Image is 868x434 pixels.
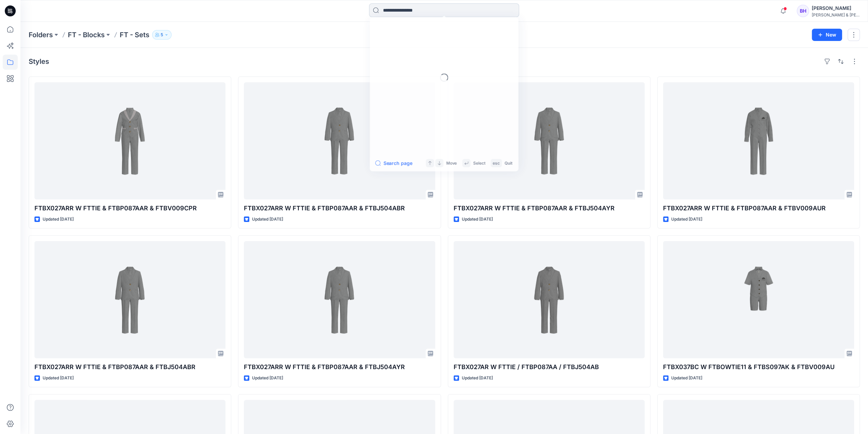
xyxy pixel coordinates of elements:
[663,362,854,372] p: FTBX037BC W FTBOWTIE11 & FTBS097AK & FTBV009AU
[244,241,435,358] a: FTBX027ARR W FTTIE & FTBP087AAR & FTBJ504AYR
[454,241,645,358] a: FTBX027AR W FTTIE / FTBP087AA / FTBJ504AB
[663,204,854,213] p: FTBX027ARR W FTTIE & FTBP087AAR & FTBV009AUR
[43,216,74,223] p: Updated [DATE]
[454,82,645,199] a: FTBX027ARR W FTTIE & FTBP087AAR & FTBJ504AYR
[120,30,149,40] p: FT - Sets
[29,30,53,40] a: Folders
[812,4,859,12] div: [PERSON_NAME]
[454,362,645,372] p: FTBX027AR W FTTIE / FTBP087AA / FTBJ504AB
[68,30,105,40] a: FT - Blocks
[252,216,283,223] p: Updated [DATE]
[663,82,854,199] a: FTBX027ARR W FTTIE & FTBP087AAR & FTBV009AUR
[244,362,435,372] p: FTBX027ARR W FTTIE & FTBP087AAR & FTBJ504AYR
[462,375,493,382] p: Updated [DATE]
[244,204,435,213] p: FTBX027ARR W FTTIE & FTBP087AAR & FTBJ504ABR
[29,57,49,66] h4: Styles
[504,159,512,166] p: Quit
[812,29,842,41] button: New
[462,216,493,223] p: Updated [DATE]
[473,159,485,166] p: Select
[244,82,435,199] a: FTBX027ARR W FTTIE & FTBP087AAR & FTBJ504ABR
[161,31,163,39] p: 5
[671,216,702,223] p: Updated [DATE]
[797,5,809,17] div: BH
[152,30,172,40] button: 5
[493,159,500,166] p: esc
[375,159,412,167] button: Search page
[34,241,225,358] a: FTBX027ARR W FTTIE & FTBP087AAR & FTBJ504ABR
[454,204,645,213] p: FTBX027ARR W FTTIE & FTBP087AAR & FTBJ504AYR
[663,241,854,358] a: FTBX037BC W FTBOWTIE11 & FTBS097AK & FTBV009AU
[812,12,859,17] div: [PERSON_NAME] & [PERSON_NAME]
[446,159,457,166] p: Move
[34,362,225,372] p: FTBX027ARR W FTTIE & FTBP087AAR & FTBJ504ABR
[34,204,225,213] p: FTBX027ARR W FTTIE & FTBP087AAR & FTBV009CPR
[43,375,74,382] p: Updated [DATE]
[252,375,283,382] p: Updated [DATE]
[671,375,702,382] p: Updated [DATE]
[34,82,225,199] a: FTBX027ARR W FTTIE & FTBP087AAR & FTBV009CPR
